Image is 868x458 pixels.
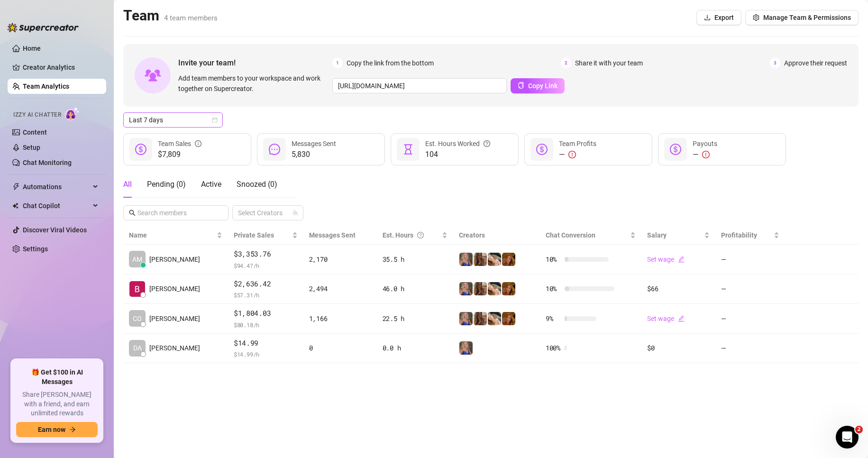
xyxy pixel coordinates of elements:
[715,304,785,334] td: —
[234,278,298,290] span: $2,636.42
[23,60,99,75] a: Creator Analytics
[309,284,371,294] div: 2,494
[715,334,785,364] td: —
[292,210,298,216] span: team
[149,254,200,265] span: [PERSON_NAME]
[137,208,215,218] input: Search members
[714,14,734,21] span: Export
[234,248,298,260] span: $3,353.76
[836,426,859,449] iframe: Intercom live chat
[546,254,561,265] span: 10 %
[575,58,643,68] span: Share it with your team
[292,140,336,147] span: Messages Sent
[69,426,76,433] span: arrow-right
[402,144,414,155] span: hourglass
[753,14,759,21] span: setting
[561,58,571,68] span: 2
[536,144,548,155] span: dollar-circle
[459,341,473,355] img: Ambie
[149,343,200,353] span: [PERSON_NAME]
[763,14,851,21] span: Manage Team & Permissions
[670,144,681,155] span: dollar-circle
[23,159,72,166] a: Chat Monitoring
[135,144,146,155] span: dollar-circle
[502,253,515,266] img: Danielle
[292,149,336,160] span: 5,830
[129,113,217,127] span: Last 7 days
[234,261,298,270] span: $ 94.47 /h
[129,230,215,240] span: Name
[518,82,524,89] span: copy
[16,390,98,418] span: Share [PERSON_NAME] with a friend, and earn unlimited rewards
[158,138,201,149] div: Team Sales
[158,149,201,160] span: $7,809
[678,256,685,263] span: edit
[65,107,80,120] img: AI Chatter
[715,275,785,304] td: —
[704,14,711,21] span: download
[693,149,717,160] div: —
[488,253,501,266] img: OnlyDanielle
[234,290,298,300] span: $ 57.31 /h
[23,226,87,234] a: Discover Viral Videos
[195,138,201,149] span: info-circle
[123,7,218,25] h2: Team
[237,180,277,189] span: Snoozed ( 0 )
[568,151,576,158] span: exclamation-circle
[178,57,332,69] span: Invite your team!
[332,58,343,68] span: 1
[546,313,561,324] span: 9 %
[546,343,561,353] span: 100 %
[178,73,329,94] span: Add team members to your workspace and work together on Supercreator.
[234,338,298,349] span: $14.99
[417,230,424,240] span: question-circle
[147,179,186,190] div: Pending ( 0 )
[123,179,132,190] div: All
[309,254,371,265] div: 2,170
[647,231,667,239] span: Salary
[23,45,41,52] a: Home
[133,313,142,324] span: CO
[770,58,780,68] span: 3
[129,210,136,216] span: search
[702,151,710,158] span: exclamation-circle
[12,202,18,209] img: Chat Copilot
[383,230,440,240] div: Est. Hours
[559,140,596,147] span: Team Profits
[132,254,142,265] span: AM
[383,343,448,353] div: 0.0 h
[546,284,561,294] span: 10 %
[459,312,473,325] img: Ambie
[502,312,515,325] img: Danielle
[234,349,298,359] span: $ 14.99 /h
[693,140,717,147] span: Payouts
[502,282,515,295] img: Danielle
[123,226,228,245] th: Name
[309,313,371,324] div: 1,166
[149,313,200,324] span: [PERSON_NAME]
[12,183,20,191] span: thunderbolt
[383,313,448,324] div: 22.5 h
[133,343,142,353] span: DA
[269,144,280,155] span: message
[129,281,145,297] img: Ryan
[234,231,274,239] span: Private Sales
[474,312,487,325] img: daniellerose
[459,282,473,295] img: Ambie
[546,231,595,239] span: Chat Conversion
[855,426,863,433] span: 2
[16,368,98,386] span: 🎁 Get $100 in AI Messages
[559,149,596,160] div: —
[16,422,98,437] button: Earn nowarrow-right
[511,78,565,93] button: Copy Link
[23,245,48,253] a: Settings
[488,282,501,295] img: OnlyDanielle
[23,198,90,213] span: Chat Copilot
[38,426,65,433] span: Earn now
[234,320,298,330] span: $ 80.18 /h
[383,284,448,294] div: 46.0 h
[234,308,298,319] span: $1,804.03
[23,144,40,151] a: Setup
[201,180,221,189] span: Active
[309,343,371,353] div: 0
